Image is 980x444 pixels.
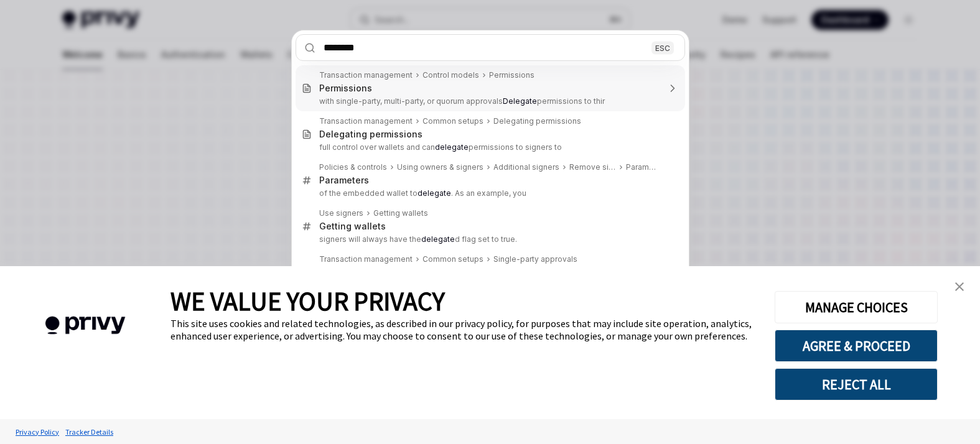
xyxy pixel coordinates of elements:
div: Remove signers [569,162,617,172]
p: signers will always have the d flag set to true. [319,234,659,244]
div: ESC [651,41,674,54]
div: Transaction management [319,70,413,80]
div: Control models [422,70,479,80]
div: Common setups [422,116,483,126]
b: delegate [421,234,455,244]
p: full control over wallets and can permissions to signers to [319,142,659,152]
div: Getting wallets [373,208,428,218]
img: close banner [955,282,964,291]
div: Common setups [422,254,483,264]
div: Policies & controls [319,162,387,172]
a: Tracker Details [62,421,116,443]
div: Parameters [319,175,369,186]
b: Delegate [503,96,537,106]
div: Delegating permissions [493,116,581,126]
div: Using owners & signers [397,162,483,172]
button: MANAGE CHOICES [775,291,938,323]
div: Single-party approvals [493,254,577,264]
b: delegate [435,142,469,152]
div: Permissions [319,83,372,94]
a: close banner [947,274,972,299]
span: WE VALUE YOUR PRIVACY [170,285,445,317]
a: Privacy Policy [12,421,62,443]
div: This site uses cookies and related technologies, as described in our privacy policy, for purposes... [170,317,756,342]
p: with single-party, multi-party, or quorum approvals permissions to thir [319,96,659,106]
div: Transaction management [319,116,413,126]
div: Permissions [489,70,534,80]
div: Delegating permissions [319,129,422,140]
div: Additional signers [493,162,559,172]
b: delegate [418,188,451,198]
button: REJECT ALL [775,368,938,400]
button: AGREE & PROCEED [775,330,938,362]
img: company logo [19,298,152,353]
div: Getting wallets [319,221,386,232]
div: Transaction management [319,254,413,264]
div: Parameters [626,162,658,172]
p: of the embedded wallet to . As an example, you [319,188,659,198]
div: Use signers [319,208,363,218]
